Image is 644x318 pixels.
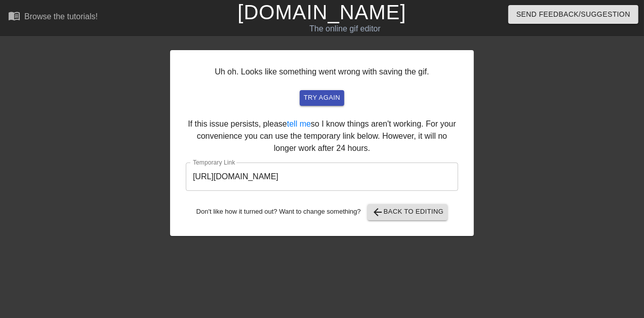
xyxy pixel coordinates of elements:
div: Browse the tutorials! [24,12,98,21]
div: Don't like how it turned out? Want to change something? [186,204,458,220]
button: try again [300,90,344,106]
div: Uh oh. Looks like something went wrong with saving the gif. If this issue persists, please so I k... [170,50,474,236]
div: The online gif editor [220,23,470,35]
span: menu_book [8,10,20,22]
button: Send Feedback/Suggestion [508,5,638,24]
a: tell me [287,120,311,128]
span: arrow_back [372,206,384,218]
span: Send Feedback/Suggestion [516,8,630,21]
input: bare [186,163,458,191]
span: try again [304,92,340,104]
button: Back to Editing [368,204,448,220]
a: Browse the tutorials! [8,10,98,25]
span: Back to Editing [372,206,444,218]
a: [DOMAIN_NAME] [237,1,406,23]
